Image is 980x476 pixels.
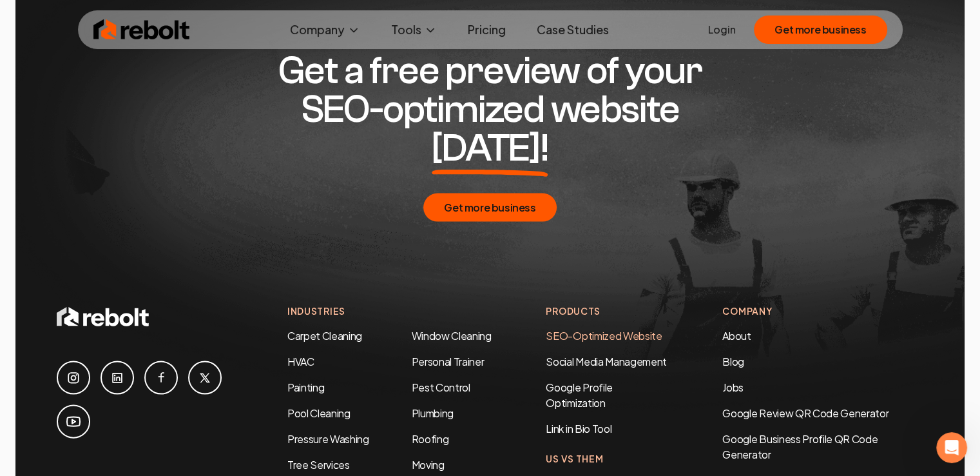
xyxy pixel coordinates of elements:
[411,406,453,420] a: Plumbing
[411,355,484,368] a: Personal Trainer
[546,329,662,342] a: SEO-Optimized Website
[546,422,611,435] a: Link in Bio Tool
[287,432,369,446] a: Pressure Washing
[546,452,671,466] h4: Us Vs Them
[280,17,370,43] button: Company
[243,52,738,168] h2: Get a free preview of your SEO-optimized website
[722,304,923,318] h4: Company
[21,34,31,44] img: website_grey.svg
[287,329,362,342] a: Carpet Cleaning
[546,355,667,368] a: Social Media Management
[411,381,470,394] a: Pest Control
[411,329,491,342] a: Window Cleaning
[34,34,142,44] div: Domain: [DOMAIN_NAME]
[722,355,744,368] a: Blog
[411,432,448,446] a: Roofing
[93,17,190,43] img: Rebolt Logo
[526,17,619,43] a: Case Studies
[722,406,889,420] a: Google Review QR Code Generator
[287,458,350,471] a: Tree Services
[722,432,878,461] a: Google Business Profile QR Code Generator
[21,21,31,31] img: logo_orange.svg
[130,75,140,85] img: tab_keywords_by_traffic_grey.svg
[722,329,751,342] a: About
[432,129,548,168] span: [DATE]!
[287,355,314,368] a: HVAC
[546,381,613,410] a: Google Profile Optimization
[287,406,351,420] a: Pool Cleaning
[708,22,736,37] a: Login
[546,304,671,318] h4: Products
[423,193,556,222] button: Get more business
[144,76,213,84] div: Keywords by Traffic
[411,458,444,471] a: Moving
[457,17,516,43] a: Pricing
[52,76,115,84] div: Domain Overview
[722,381,744,394] a: Jobs
[936,432,967,463] iframe: Intercom live chat
[754,15,887,44] button: Get more business
[36,21,63,31] div: v 4.0.25
[287,381,324,394] a: Painting
[287,304,494,318] h4: Industries
[37,75,48,85] img: tab_domain_overview_orange.svg
[381,17,447,43] button: Tools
